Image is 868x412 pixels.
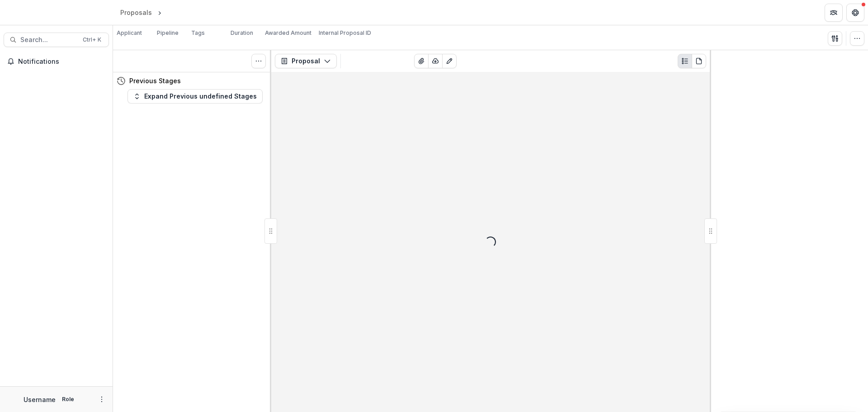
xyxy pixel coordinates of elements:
[24,395,56,404] p: Username
[414,54,429,68] button: View Attached Files
[59,395,77,403] p: Role
[96,394,107,405] button: More
[846,4,864,22] button: Get Help
[81,35,103,45] div: Ctrl + K
[117,6,156,19] a: Proposals
[120,8,152,17] div: Proposals
[117,29,142,37] p: Applicant
[231,29,253,37] p: Duration
[127,89,263,104] button: Expand Previous undefined Stages
[678,54,692,68] button: Plaintext view
[265,29,311,37] p: Awarded Amount
[319,29,371,37] p: Internal Proposal ID
[4,54,109,69] button: Notifications
[692,54,706,68] button: PDF view
[275,54,337,68] button: Proposal
[4,33,109,47] button: Search...
[20,36,77,44] span: Search...
[18,58,105,66] span: Notifications
[251,54,266,68] button: Toggle View Cancelled Tasks
[117,6,202,19] nav: breadcrumb
[129,76,181,85] h4: Previous Stages
[191,29,205,37] p: Tags
[442,54,457,68] button: Edit as form
[157,29,179,37] p: Pipeline
[825,4,843,22] button: Partners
